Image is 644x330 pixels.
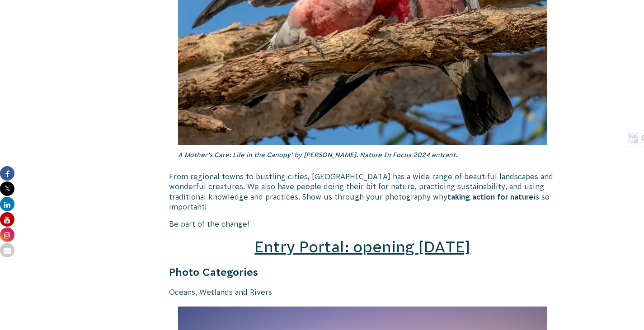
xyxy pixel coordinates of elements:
p: Oceans, Wetlands and Rivers [169,287,557,297]
strong: Photo Categories [169,266,258,278]
a: Entry Portal: opening [DATE] [254,238,470,256]
em: A Mother’s Care: Life in the Canopy’ by [PERSON_NAME]. Nature In Focus 2024 entrant. [178,151,457,158]
strong: taking action for nature [447,193,533,201]
p: Be part of the change! [169,219,557,229]
p: From regional towns to bustling cities, [GEOGRAPHIC_DATA] has a wide range of beautiful landscape... [169,172,557,212]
